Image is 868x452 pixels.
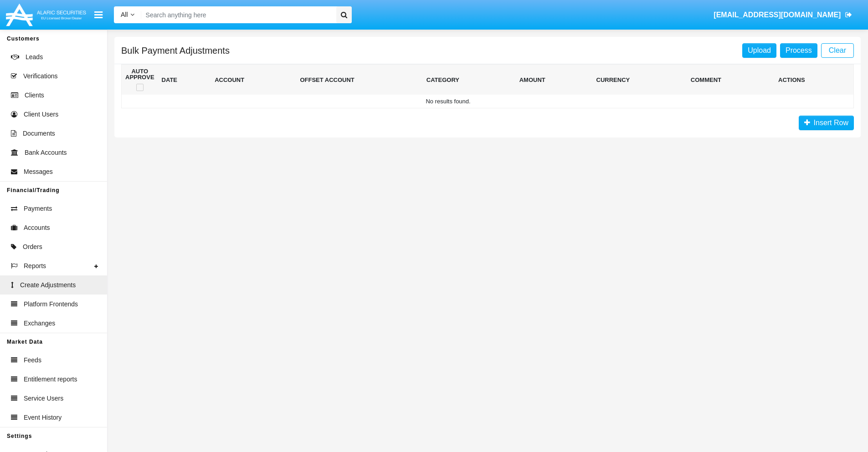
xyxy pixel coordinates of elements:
span: Verifications [23,71,57,81]
span: Create Adjustments [20,280,76,290]
span: All [121,11,128,18]
span: Platform Frontends [24,300,78,309]
span: [EMAIL_ADDRESS][DOMAIN_NAME] [714,11,841,19]
h5: Bulk Payment Adjustments [121,47,230,54]
th: ACCOUNT [211,65,296,95]
img: Logo image [5,1,87,28]
span: Event History [24,413,62,422]
span: Documents [23,129,55,138]
span: Bank Accounts [25,148,67,157]
span: Accounts [24,223,50,233]
span: Insert Row [810,119,848,127]
th: AMOUNT [516,65,593,95]
span: Orders [23,242,42,252]
td: No results found. [122,95,775,108]
span: Entitlement reports [24,375,77,384]
th: CURRENCY [593,65,687,95]
span: Client Users [24,110,58,119]
th: OFFSET ACCOUNT [296,65,422,95]
span: Reports [24,261,46,271]
span: Feeds [24,356,41,365]
span: Messages [24,167,53,177]
th: CATEGORY [423,65,516,95]
a: Clear [821,43,854,58]
span: Exchanges [24,319,55,328]
span: Service Users [24,394,63,403]
th: ACTIONS [775,65,853,95]
a: All [114,10,141,20]
a: [EMAIL_ADDRESS][DOMAIN_NAME] [709,2,857,28]
a: Process [780,43,817,58]
th: COMMENT [687,65,775,95]
input: Search [141,6,333,23]
p: AUTO APPROVE [125,68,154,80]
span: Clients [25,91,44,100]
th: DATE [158,65,211,95]
label: Upload [742,43,776,58]
span: Payments [24,204,52,213]
span: Leads [26,52,43,62]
